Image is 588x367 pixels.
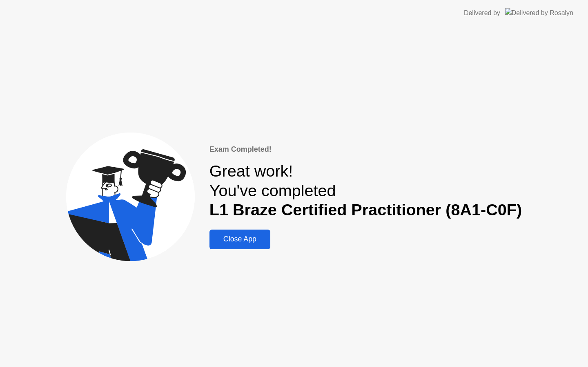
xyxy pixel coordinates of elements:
[464,8,500,18] div: Delivered by
[209,230,270,249] button: Close App
[209,144,522,155] div: Exam Completed!
[505,8,573,18] img: Delivered by Rosalyn
[209,201,522,219] b: L1 Braze Certified Practitioner (8A1-C0F)
[209,161,522,220] div: Great work! You've completed
[212,235,268,243] div: Close App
